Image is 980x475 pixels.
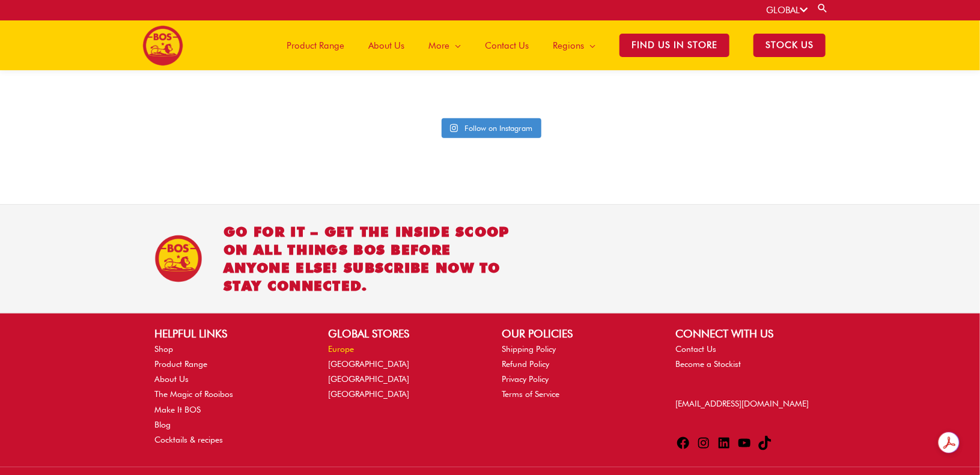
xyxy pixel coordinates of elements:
[502,389,560,399] a: Terms of Service
[553,28,584,64] span: Regions
[465,123,533,133] span: Follow on Instagram
[368,28,404,64] span: About Us
[328,359,409,369] a: [GEOGRAPHIC_DATA]
[356,20,416,70] a: About Us
[676,399,809,408] a: [EMAIL_ADDRESS][DOMAIN_NAME]
[442,118,541,139] a: Instagram Follow on Instagram
[154,420,171,429] a: Blog
[328,344,354,354] a: Europe
[502,359,550,369] a: Refund Policy
[485,28,529,64] span: Contact Us
[154,344,173,354] a: Shop
[154,325,304,342] h2: HELPFUL LINKS
[154,389,233,399] a: The Magic of Rooibos
[154,235,202,283] img: BOS Ice Tea
[766,5,808,16] a: GLOBAL
[328,342,478,402] nav: GLOBAL STORES
[676,359,741,369] a: Become a Stockist
[154,374,189,384] a: About Us
[287,28,344,64] span: Product Range
[502,325,652,342] h2: OUR POLICIES
[607,20,741,70] a: Find Us in Store
[428,28,449,64] span: More
[619,34,729,57] span: Find Us in Store
[676,342,826,372] nav: CONNECT WITH US
[328,325,478,342] h2: GLOBAL STORES
[154,435,223,444] a: Cocktails & recipes
[676,344,717,354] a: Contact Us
[154,359,207,369] a: Product Range
[450,124,458,133] svg: Instagram
[266,20,838,70] nav: Site Navigation
[328,374,409,384] a: [GEOGRAPHIC_DATA]
[275,20,356,70] a: Product Range
[541,20,607,70] a: Regions
[502,342,652,402] nav: OUR POLICIES
[753,34,826,57] span: STOCK US
[502,374,549,384] a: Privacy Policy
[741,20,838,70] a: STOCK US
[224,223,516,295] h2: Go for it – get the inside scoop on all things BOS before anyone else! Subscribe now to stay conn...
[142,25,183,66] img: BOS logo finals-200px
[328,389,409,399] a: [GEOGRAPHIC_DATA]
[502,344,556,354] a: Shipping Policy
[817,2,829,14] a: Search button
[416,20,473,70] a: More
[154,405,201,414] a: Make It BOS
[676,325,826,342] h2: CONNECT WITH US
[154,342,304,447] nav: HELPFUL LINKS
[473,20,541,70] a: Contact Us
